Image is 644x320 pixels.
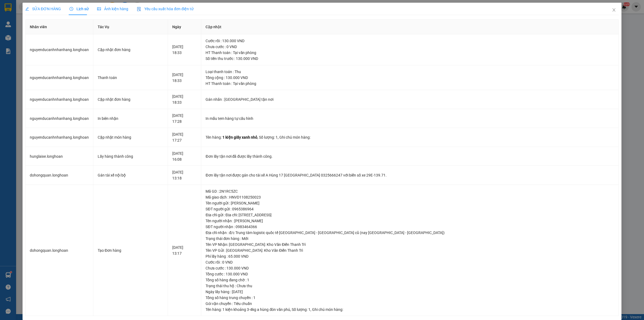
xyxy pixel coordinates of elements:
[98,75,163,81] div: Thanh toán
[206,116,614,121] div: In mẫu tem hàng tự cấu hình
[172,169,197,181] div: [DATE] 13:18
[206,200,614,206] div: Tên người gửi : [PERSON_NAME]
[168,20,202,34] th: Ngày
[206,44,614,50] div: Chưa cước : 0 VND
[206,242,614,247] div: Tên VP Nhận: [GEOGRAPHIC_DATA]: Kho Văn Điển Thanh Trì
[25,90,93,109] td: nguyenducanhnhanhang.longhoan
[206,283,614,289] div: Trạng thái thu hộ : Chưa thu
[15,12,28,16] strong: CSKH:
[172,72,197,84] div: [DATE] 18:33
[206,153,614,159] div: Đơn lấy tận nơi đã được lấy thành công.
[25,20,93,34] th: Nhân viên
[2,29,83,36] span: Mã đơn: HNVD1108250037
[206,56,614,62] div: Số tiền thu trước : 130.000 VND
[206,253,614,259] div: Phí lấy hàng : 65.000 VND
[25,185,93,316] td: dohongquan.longhoan
[206,277,614,283] div: Tổng số hàng đang chờ : 1
[206,265,614,271] div: Chưa cước : 130.000 VND
[172,245,197,256] div: [DATE] 13:17
[25,34,93,65] td: nguyenducanhnhanhang.longhoan
[93,20,168,34] th: Tác Vụ
[25,147,93,166] td: hunglaixe.longhoan
[137,7,141,11] img: icon
[206,295,614,301] div: Tổng số hàng trung chuyển : 1
[206,230,614,236] div: Địa chỉ nhận : đ/c Trung tâm logistic quốc tế [GEOGRAPHIC_DATA] - [GEOGRAPHIC_DATA] cũ (nay [GEOG...
[206,38,614,44] div: Cước rồi : 130.000 VND
[172,113,197,124] div: [DATE] 17:28
[206,188,614,194] div: Mã GD : 2N1RC5ZC
[98,172,163,178] div: Gán tài xế nội bộ
[25,7,61,11] span: SỬA ĐƠN HÀNG
[206,194,614,200] div: Mã giao dịch : HNVD1108250023
[276,135,278,139] span: 1
[36,2,106,10] strong: PHIẾU DÁN LÊN HÀNG
[172,94,197,105] div: [DATE] 18:33
[206,224,614,230] div: SĐT người nhận : 0983464366
[206,81,614,87] div: HT Thanh toán : Tại văn phòng
[25,7,29,11] span: edit
[308,307,310,312] span: 1
[206,289,614,295] div: Ngày lấy hàng : [DATE]
[206,271,614,277] div: Tổng cước : 130.000 VND
[206,259,614,265] div: Cước rồi : 0 VND
[25,65,93,90] td: nguyenducanhnhanhang.longhoan
[172,44,197,56] div: [DATE] 18:33
[206,212,614,218] div: Địa chỉ gửi : Địa chỉ: [STREET_ADDRESS]
[206,172,614,178] div: Đơn lấy tận nơi được gán cho tài xế A Hùng 17 [GEOGRAPHIC_DATA] 0325666247 với biển số xe 29E-139...
[172,131,197,143] div: [DATE] 17:27
[206,206,614,212] div: SĐT người gửi : 0965386964
[2,12,41,21] span: [PHONE_NUMBER]
[98,116,163,121] div: In biên nhận
[606,3,621,18] button: Close
[206,134,614,140] div: Tên hàng: , Số lượng: , Ghi chú món hàng:
[97,7,101,11] span: picture
[137,7,193,11] span: Yêu cầu xuất hóa đơn điện tử
[206,236,614,242] div: Trạng thái đơn hàng : Mới
[206,69,614,75] div: Loại thanh toán : Thu
[206,75,614,81] div: Tổng cộng : 130.000 VND
[25,109,93,128] td: nguyenducanhnhanhang.longhoan
[206,247,614,253] div: Tên VP Gửi : [GEOGRAPHIC_DATA]: Kho Văn Điển Thanh Trì
[69,7,73,11] span: clock-circle
[25,166,93,185] td: dohongquan.longhoan
[98,96,163,102] div: Cập nhật đơn hàng
[69,7,89,11] span: Lịch sử
[206,218,614,224] div: Tên người nhận : [PERSON_NAME]
[97,7,128,11] span: Ảnh kiện hàng
[612,8,616,12] span: close
[2,37,34,42] span: 16:03:35 [DATE]
[172,150,197,162] div: [DATE] 16:08
[98,134,163,140] div: Cập nhật món hàng
[98,47,163,53] div: Cập nhật đơn hàng
[201,20,619,34] th: Cập nhật
[47,12,98,21] span: CÔNG TY TNHH CHUYỂN PHÁT NHANH BẢO AN
[25,128,93,147] td: nguyenducanhnhanhang.longhoan
[222,307,290,312] span: 1 kiện khoảng 3-4kg a hùng đón văn phú
[206,307,614,312] div: Tên hàng: , Số lượng: , Ghi chú món hàng:
[206,301,614,307] div: Gói vận chuyển : Tiêu chuẩn
[222,135,257,139] span: 1 kiện giấy xanh nhỏ
[98,153,163,159] div: Lấy hàng thành công
[206,96,614,102] div: Gán nhãn : [GEOGRAPHIC_DATA] tận nơi
[98,247,163,253] div: Tạo Đơn hàng
[206,50,614,56] div: HT Thanh toán : Tại văn phòng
